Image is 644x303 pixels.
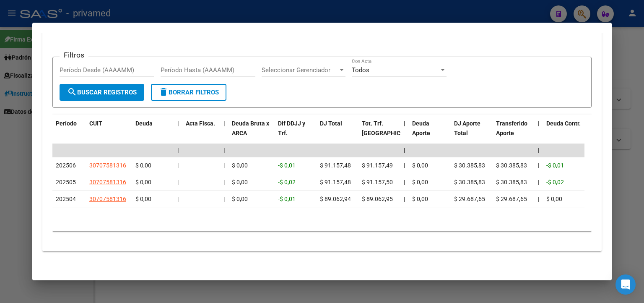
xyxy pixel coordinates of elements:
[174,115,182,151] datatable-header-cell: |
[362,196,393,202] span: $ 89.062,95
[454,162,485,169] span: $ 30.385,83
[182,115,220,151] datatable-header-cell: Acta Fisca.
[546,196,562,202] span: $ 0,00
[538,147,540,154] span: |
[135,120,153,127] span: Deuda
[67,89,137,96] span: Buscar Registros
[223,120,225,127] span: |
[412,179,428,185] span: $ 0,00
[229,115,275,151] datatable-header-cell: Deuda Bruta x ARCA
[151,84,226,101] button: Borrar Filtros
[404,196,405,202] span: |
[538,162,539,169] span: |
[278,120,305,136] span: Dif DDJJ y Trf.
[89,162,126,169] span: 30707581316
[89,179,126,185] span: 30707581316
[135,179,151,185] span: $ 0,00
[52,115,86,151] datatable-header-cell: Período
[232,179,248,185] span: $ 0,00
[158,87,169,97] mat-icon: delete
[496,162,527,169] span: $ 30.385,83
[275,115,317,151] datatable-header-cell: Dif DDJJ y Trf.
[320,196,351,202] span: $ 89.062,94
[538,179,539,185] span: |
[409,115,451,151] datatable-header-cell: Deuda Aporte
[404,147,405,154] span: |
[56,120,77,127] span: Período
[412,196,428,202] span: $ 0,00
[132,115,174,151] datatable-header-cell: Deuda
[177,196,179,202] span: |
[320,179,351,185] span: $ 91.157,48
[412,120,430,136] span: Deuda Aporte
[496,179,527,185] span: $ 30.385,83
[496,120,527,136] span: Transferido Aporte
[56,179,76,185] span: 202505
[496,196,527,202] span: $ 29.687,65
[493,115,535,151] datatable-header-cell: Transferido Aporte
[451,115,493,151] datatable-header-cell: DJ Aporte Total
[60,50,88,60] h3: Filtros
[56,196,76,202] span: 202504
[538,120,540,127] span: |
[320,162,351,169] span: $ 91.157,48
[60,84,144,101] button: Buscar Registros
[546,162,564,169] span: -$ 0,01
[262,66,338,74] span: Seleccionar Gerenciador
[56,162,76,169] span: 202506
[362,179,393,185] span: $ 91.157,50
[278,196,296,202] span: -$ 0,01
[232,196,248,202] span: $ 0,00
[454,120,480,136] span: DJ Aporte Total
[320,120,342,127] span: DJ Total
[177,147,179,154] span: |
[67,87,77,97] mat-icon: search
[278,162,296,169] span: -$ 0,01
[317,115,358,151] datatable-header-cell: DJ Total
[177,162,179,169] span: |
[89,120,102,127] span: CUIT
[135,196,151,202] span: $ 0,00
[454,179,485,185] span: $ 30.385,83
[177,179,179,185] span: |
[186,120,215,127] span: Acta Fisca.
[223,147,225,154] span: |
[615,274,636,295] div: Open Intercom Messenger
[543,115,585,151] datatable-header-cell: Deuda Contr.
[404,162,405,169] span: |
[223,196,225,202] span: |
[362,120,419,136] span: Tot. Trf. [GEOGRAPHIC_DATA]
[232,120,269,136] span: Deuda Bruta x ARCA
[89,196,126,202] span: 30707581316
[86,115,132,151] datatable-header-cell: CUIT
[158,89,219,96] span: Borrar Filtros
[223,179,225,185] span: |
[546,120,581,127] span: Deuda Contr.
[412,162,428,169] span: $ 0,00
[404,120,405,127] span: |
[278,179,296,185] span: -$ 0,02
[177,120,179,127] span: |
[135,162,151,169] span: $ 0,00
[223,162,225,169] span: |
[232,162,248,169] span: $ 0,00
[358,115,400,151] datatable-header-cell: Tot. Trf. Bruto
[546,179,564,185] span: -$ 0,02
[404,179,405,185] span: |
[454,196,485,202] span: $ 29.687,65
[535,115,543,151] datatable-header-cell: |
[538,196,539,202] span: |
[400,115,409,151] datatable-header-cell: |
[220,115,229,151] datatable-header-cell: |
[352,66,369,74] span: Todos
[362,162,393,169] span: $ 91.157,49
